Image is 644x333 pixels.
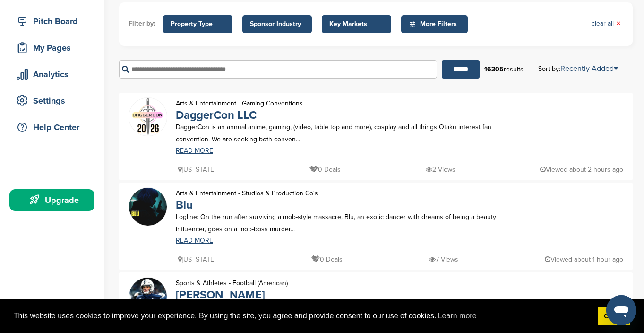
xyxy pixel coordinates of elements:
[14,119,94,136] div: Help Center
[176,198,193,212] a: Blu
[9,189,94,211] a: Upgrade
[426,164,455,175] p: 2 Views
[176,121,499,145] p: DaggerCon is an annual anime, gaming, (video, table top and more), cosplay and all things Otaku i...
[9,37,94,59] a: My Pages
[176,288,265,302] a: [PERSON_NAME]
[311,254,343,265] p: 0 Deals
[14,39,94,56] div: My Pages
[616,18,621,29] span: ×
[250,19,304,29] span: Sponsor Industry
[14,13,94,30] div: Pitch Board
[9,63,94,85] a: Analytics
[14,92,94,109] div: Settings
[484,65,504,73] b: 16305
[592,18,621,29] a: clear all×
[560,64,618,73] a: Recently Added
[176,277,288,289] p: Sports & Athletes - Football (American)
[178,164,215,175] p: [US_STATE]
[409,19,463,29] span: More Filters
[9,116,94,138] a: Help Center
[129,188,167,237] img: Blu
[129,18,155,29] li: Filter by:
[176,187,318,199] p: Arts & Entertainment - Studios & Production Co's
[176,148,499,154] a: READ MORE
[606,295,636,325] iframe: Button to launch messaging window
[429,254,458,265] p: 7 Views
[176,211,499,235] p: Logline: On the run after surviving a mob-style massacre, Blu, an exotic dancer with dreams of be...
[545,254,623,265] p: Viewed about 1 hour ago
[480,61,528,78] div: results
[176,108,257,122] a: DaggerCon LLC
[14,309,590,323] span: This website uses cookies to improve your experience. By using the site, you agree and provide co...
[178,254,215,265] p: [US_STATE]
[9,90,94,112] a: Settings
[171,19,225,29] span: Property Type
[9,10,94,32] a: Pitch Board
[14,192,94,209] div: Upgrade
[329,19,384,29] span: Key Markets
[129,98,167,136] img: Daggercon logo2026
[129,278,167,315] img: I61szgwq 400x400
[540,164,623,175] p: Viewed about 2 hours ago
[14,66,94,83] div: Analytics
[176,97,303,109] p: Arts & Entertainment - Gaming Conventions
[538,65,618,72] div: Sort by:
[437,309,478,323] a: learn more about cookies
[309,164,341,175] p: 0 Deals
[176,237,499,244] a: READ MORE
[598,307,630,326] a: dismiss cookie message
